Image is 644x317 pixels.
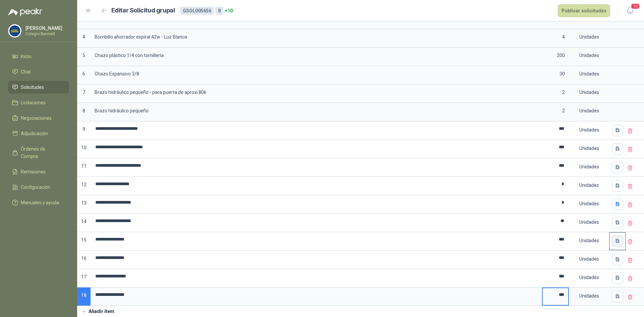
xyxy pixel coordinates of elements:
[77,251,91,269] p: 16
[25,26,67,31] p: [PERSON_NAME]
[8,196,69,209] a: Manuales y ayuda
[570,214,608,230] div: Unidades
[21,183,50,191] span: Configuración
[25,32,67,36] p: Colegio Bennett
[77,103,91,121] p: 8
[8,8,42,16] img: Logo peakr
[570,233,608,248] div: Unidades
[570,122,608,138] div: Unidades
[225,7,233,14] span: + 10
[21,130,48,137] span: Adjudicación
[624,5,636,17] button: 10
[8,65,69,78] a: Chat
[570,288,608,304] div: Unidades
[77,29,91,48] p: 4
[21,145,63,160] span: Órdenes de Compra
[558,4,610,17] button: Publicar solicitudes
[21,53,32,60] span: Inicio
[77,48,91,66] p: 5
[542,66,569,85] p: 30
[111,6,175,15] h2: Editar Solicitud grupal
[91,48,425,66] p: Chazo plástico 1/4 con tornillería
[542,85,569,103] p: 2
[77,177,91,195] p: 12
[91,29,425,48] p: Bombillo ahorrador espiral 42w - Luz Blanca
[570,251,608,267] div: Unidades
[77,232,91,251] p: 15
[21,114,52,122] span: Negociaciones
[77,66,91,85] p: 6
[8,81,69,94] a: Solicitudes
[91,103,425,121] p: Brazo hidráulico pequeño
[570,159,608,174] div: Unidades
[8,96,69,109] a: Licitaciones
[21,84,44,91] span: Solicitudes
[8,143,69,163] a: Órdenes de Compra
[631,3,640,9] span: 10
[21,68,31,75] span: Chat
[569,29,609,48] p: Unidades
[91,85,425,103] p: Brazo hidráulico pequeño - para puerta de aproxi.80k
[77,195,91,214] p: 13
[215,7,223,15] div: 8
[569,66,609,85] p: Unidades
[8,112,69,124] a: Negociaciones
[91,66,425,85] p: Chazo Expansivo 3/8
[21,168,46,175] span: Remisiones
[8,165,69,178] a: Remisiones
[570,177,608,193] div: Unidades
[569,48,609,66] p: Unidades
[77,158,91,177] p: 11
[8,24,21,37] img: Company Logo
[569,85,609,103] p: Unidades
[542,29,569,48] p: 4
[570,270,608,285] div: Unidades
[77,214,91,232] p: 14
[21,99,46,106] span: Licitaciones
[21,199,59,206] span: Manuales y ayuda
[570,141,608,156] div: Unidades
[569,103,609,121] p: Unidades
[180,7,214,15] div: GSOL005656
[8,50,69,63] a: Inicio
[77,269,91,287] p: 17
[542,103,569,121] p: 2
[77,85,91,103] p: 7
[77,140,91,158] p: 10
[8,181,69,194] a: Configuración
[570,196,608,211] div: Unidades
[77,287,91,306] p: 18
[8,127,69,140] a: Adjudicación
[77,121,91,140] p: 9
[542,48,569,66] p: 200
